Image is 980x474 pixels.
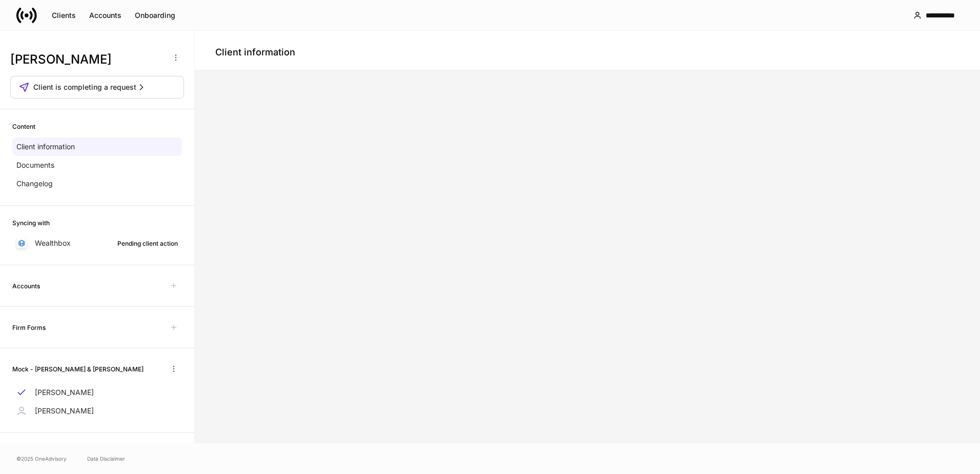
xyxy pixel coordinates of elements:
[12,323,46,332] h6: Firm Forms
[12,364,144,374] h6: Mock - [PERSON_NAME] & [PERSON_NAME]
[12,137,182,156] a: Client information
[12,174,182,193] a: Changelog
[166,319,182,335] span: Unavailable with outstanding requests for information
[52,10,76,21] div: Clients
[166,278,182,294] span: Unavailable with outstanding requests for information
[117,239,178,248] div: Pending client action
[16,179,53,189] p: Changelog
[12,402,182,420] a: [PERSON_NAME]
[87,455,125,463] a: Data Disclaimer
[16,142,75,152] p: Client information
[16,160,54,170] p: Documents
[12,156,182,174] a: Documents
[12,218,50,228] h6: Syncing with
[12,281,40,291] h6: Accounts
[35,387,94,398] p: [PERSON_NAME]
[135,10,175,21] div: Onboarding
[16,455,67,463] span: © 2025 OneAdvisory
[89,10,121,21] div: Accounts
[35,406,94,416] p: [PERSON_NAME]
[33,82,136,92] span: Client is completing a request
[35,238,71,248] p: Wealthbox
[12,383,182,402] a: [PERSON_NAME]
[10,76,184,98] button: Client is completing a request
[12,122,35,131] h6: Content
[12,234,182,252] a: WealthboxPending client action
[83,7,128,24] button: Accounts
[10,51,164,68] h3: [PERSON_NAME]
[128,7,182,24] button: Onboarding
[215,46,295,58] h4: Client information
[45,7,83,24] button: Clients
